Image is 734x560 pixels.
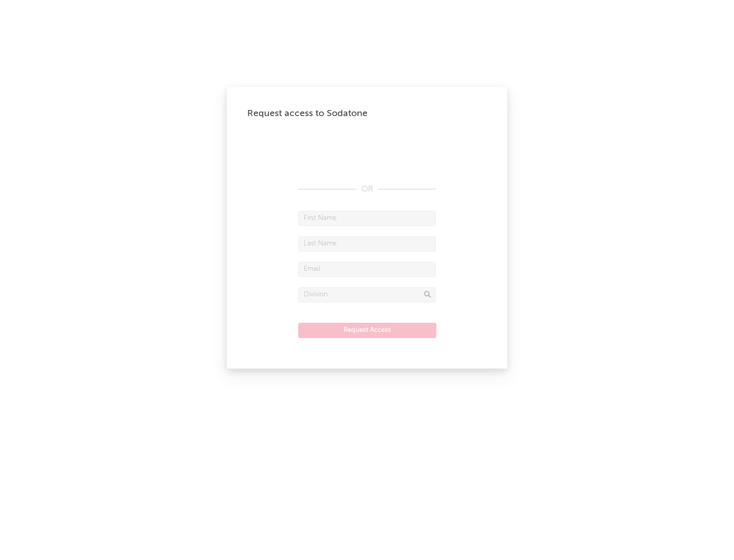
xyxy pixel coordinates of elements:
button: Request Access [298,323,436,338]
input: Last Name [298,236,436,251]
div: OR [298,183,436,195]
input: First Name [298,211,436,226]
div: Request access to Sodatone [247,107,487,120]
input: Email [298,262,436,277]
input: Division [298,287,436,302]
